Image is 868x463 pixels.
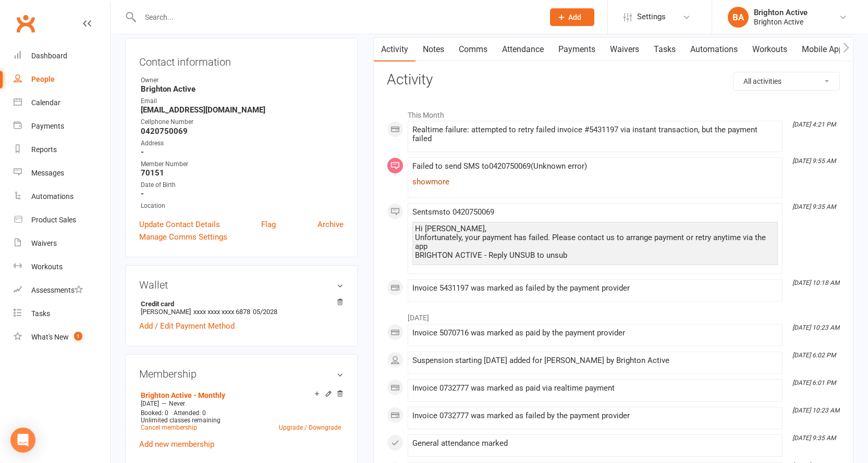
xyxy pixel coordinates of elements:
a: Comms [451,37,495,61]
a: What's New1 [14,326,110,349]
strong: Brighton Active [141,84,344,94]
a: Attendance [495,37,551,61]
a: show more [412,174,778,189]
span: xxxx xxxx xxxx 6878 [193,308,250,316]
div: Dashboard [31,52,67,60]
h3: Contact information [139,52,344,68]
a: Notes [415,37,451,61]
div: Product Sales [31,216,76,224]
div: Invoice 5070716 was marked as paid by the payment provider [412,329,778,337]
strong: - [141,189,344,198]
div: Member Number [141,159,344,169]
div: Location [141,201,344,211]
h3: Wallet [139,279,344,291]
div: Invoice 0732777 was marked as paid via realtime payment [412,384,778,393]
a: Assessments [14,279,110,302]
div: Waivers [31,239,57,247]
span: 05/2028 [253,308,277,316]
strong: [EMAIL_ADDRESS][DOMAIN_NAME] [141,105,344,115]
span: Sent sms to 0420750069 [412,207,494,217]
strong: 70151 [141,168,344,178]
div: Invoice 0732777 was marked as failed by the payment provider [412,411,778,420]
span: Booked: 0 [141,409,168,417]
i: [DATE] 10:23 AM [792,324,839,331]
div: Address [141,139,344,148]
div: Assessments [31,286,83,294]
a: Activity [374,37,415,61]
a: Payments [551,37,603,61]
a: Add new membership [139,440,214,449]
i: [DATE] 9:35 AM [792,203,836,210]
div: Brighton Active [754,17,808,27]
span: Settings [637,5,666,29]
a: Upgrade / Downgrade [279,424,341,431]
a: Automations [683,37,745,61]
a: Cancel membership [141,424,197,431]
input: Search... [137,10,536,24]
a: Workouts [745,37,794,61]
span: Attended: 0 [174,409,206,417]
li: [PERSON_NAME] [139,298,344,317]
i: [DATE] 6:01 PM [792,379,836,386]
div: Reports [31,145,57,154]
li: This Month [387,104,840,121]
a: People [14,68,110,91]
div: Suspension starting [DATE] added for [PERSON_NAME] by Brighton Active [412,356,778,365]
a: Tasks [646,37,683,61]
a: Flag [261,218,276,231]
div: BA [728,7,749,28]
strong: - [141,147,344,157]
strong: Credit card [141,300,338,308]
div: Payments [31,122,64,130]
span: 1 [74,332,82,341]
a: Waivers [14,232,110,255]
div: People [31,75,55,83]
a: Calendar [14,91,110,115]
a: Reports [14,138,110,161]
div: Automations [31,192,74,201]
div: Realtime failure: attempted to retry failed invoice #5431197 via instant transaction, but the pay... [412,126,778,143]
div: Hi [PERSON_NAME], Unfortunately, your payment has failed. Please contact us to arrange payment or... [415,224,775,260]
i: [DATE] 4:21 PM [792,121,836,128]
h3: Membership [139,368,344,380]
div: Date of Birth [141,180,344,190]
button: Add [550,8,594,26]
div: What's New [31,333,69,341]
a: Update Contact Details [139,218,220,231]
span: Never [169,400,185,407]
div: Email [141,96,344,106]
a: Waivers [603,37,646,61]
a: Product Sales [14,208,110,232]
i: [DATE] 9:35 AM [792,434,836,442]
a: Payments [14,115,110,138]
span: Unlimited classes remaining [141,417,221,424]
a: Messages [14,161,110,185]
div: Messages [31,169,64,177]
a: Dashboard [14,44,110,68]
i: [DATE] 10:18 AM [792,279,839,286]
div: Calendar [31,98,60,107]
div: Open Intercom Messenger [10,428,35,453]
div: Tasks [31,309,50,318]
span: Add [568,13,581,21]
div: Workouts [31,262,63,271]
a: Tasks [14,302,110,326]
i: [DATE] 9:55 AM [792,157,836,165]
h3: Activity [387,72,840,88]
a: Manage Comms Settings [139,231,227,243]
div: — [138,399,344,408]
span: Failed to send SMS to 0420750069 ( Unknown error ) [412,161,778,189]
li: [DATE] [387,307,840,323]
a: Clubworx [13,10,39,36]
i: [DATE] 10:23 AM [792,407,839,414]
div: Cellphone Number [141,117,344,127]
div: Brighton Active [754,8,808,17]
a: Brighton Active - Monthly [141,391,225,399]
div: Owner [141,76,344,85]
a: Archive [317,218,344,231]
a: Add / Edit Payment Method [139,320,235,332]
strong: 0420750069 [141,127,344,136]
a: Workouts [14,255,110,279]
div: Invoice 5431197 was marked as failed by the payment provider [412,284,778,293]
i: [DATE] 6:02 PM [792,352,836,359]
